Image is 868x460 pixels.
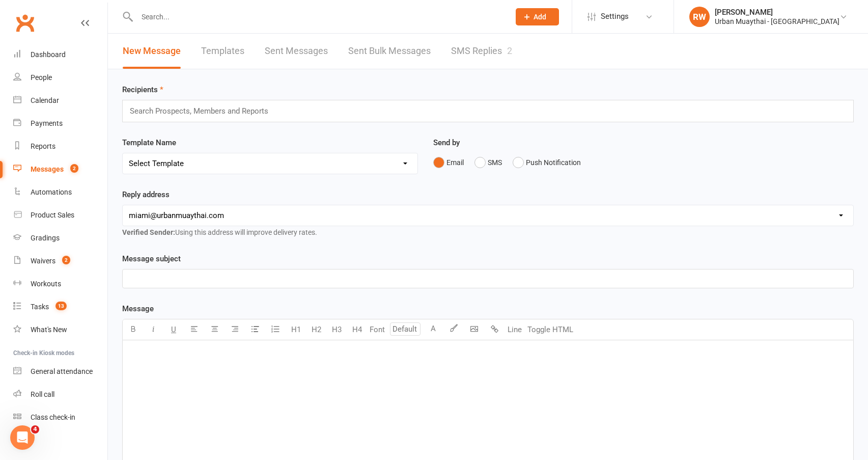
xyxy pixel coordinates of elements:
[390,322,421,336] input: Default
[13,112,107,135] a: Payments
[433,137,460,149] label: Send by
[348,34,431,69] a: Sent Bulk Messages
[286,319,306,340] button: H1
[601,5,629,28] span: Settings
[122,228,175,236] strong: Verified Sender:
[31,390,54,398] div: Roll call
[31,413,75,421] div: Class check-in
[513,153,581,172] button: Push Notification
[689,7,710,27] div: RW
[31,303,49,311] div: Tasks
[10,425,35,450] iframe: Intercom live chat
[31,425,39,434] span: 4
[62,256,70,264] span: 2
[31,280,61,288] div: Workouts
[31,188,72,196] div: Automations
[13,204,107,227] a: Product Sales
[306,319,326,340] button: H2
[13,318,107,341] a: What's New
[31,257,55,265] div: Waivers
[13,66,107,89] a: People
[31,165,64,173] div: Messages
[31,367,93,375] div: General attendance
[31,142,55,150] div: Reports
[122,253,181,265] label: Message subject
[13,158,107,181] a: Messages 2
[265,34,328,69] a: Sent Messages
[122,84,163,96] label: Recipients
[534,13,546,21] span: Add
[31,326,67,334] div: What's New
[326,319,347,340] button: H3
[171,325,176,334] span: U
[163,319,184,340] button: U
[13,135,107,158] a: Reports
[13,181,107,204] a: Automations
[433,153,464,172] button: Email
[55,302,67,310] span: 13
[31,73,52,82] div: People
[134,10,502,24] input: Search...
[367,319,387,340] button: Font
[13,295,107,318] a: Tasks 13
[13,250,107,273] a: Waivers 2
[347,319,367,340] button: H4
[525,319,576,340] button: Toggle HTML
[13,43,107,66] a: Dashboard
[12,10,38,36] a: Clubworx
[201,34,244,69] a: Templates
[474,153,502,172] button: SMS
[13,89,107,112] a: Calendar
[122,228,317,236] span: Using this address will improve delivery rates.
[70,164,78,173] span: 2
[516,8,559,25] button: Add
[31,96,59,104] div: Calendar
[505,319,525,340] button: Line
[13,406,107,429] a: Class kiosk mode
[507,45,512,56] div: 2
[122,137,176,149] label: Template Name
[123,34,181,69] a: New Message
[122,188,170,201] label: Reply address
[13,227,107,250] a: Gradings
[31,211,74,219] div: Product Sales
[423,319,443,340] button: A
[715,17,839,26] div: Urban Muaythai - [GEOGRAPHIC_DATA]
[122,303,154,315] label: Message
[13,383,107,406] a: Roll call
[451,34,512,69] a: SMS Replies2
[13,360,107,383] a: General attendance kiosk mode
[31,50,66,59] div: Dashboard
[31,234,60,242] div: Gradings
[13,273,107,295] a: Workouts
[715,8,839,17] div: [PERSON_NAME]
[129,104,278,118] input: Search Prospects, Members and Reports
[31,119,63,127] div: Payments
